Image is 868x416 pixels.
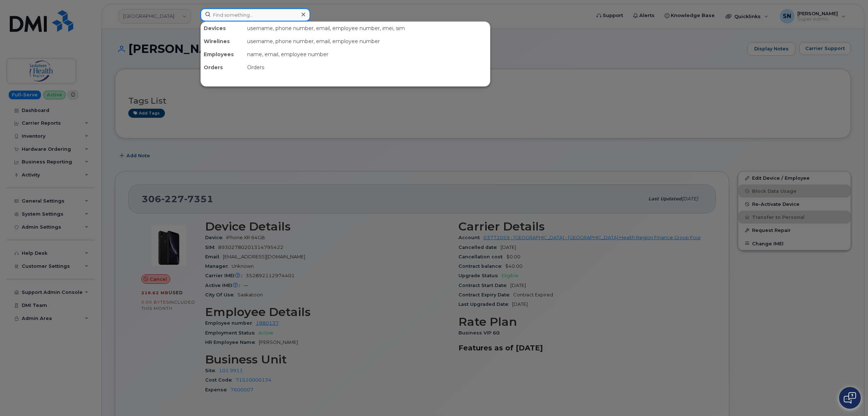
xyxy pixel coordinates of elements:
div: Orders [201,61,244,74]
img: Open chat [844,392,856,404]
div: Wirelines [201,35,244,48]
div: Orders [244,61,490,74]
div: username, phone number, email, employee number, imei, sim [244,22,490,35]
div: username, phone number, email, employee number [244,35,490,48]
div: name, email, employee number [244,48,490,61]
div: Devices [201,22,244,35]
div: Employees [201,48,244,61]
